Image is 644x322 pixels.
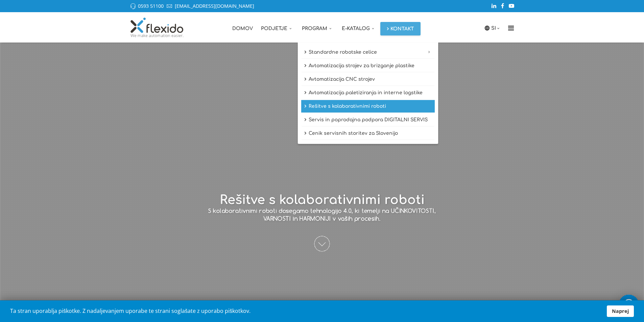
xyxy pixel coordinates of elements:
img: Flexido, d.o.o. [129,17,185,38]
a: SI [491,24,501,32]
a: Avtomatizacija paletiziranja in interne logstike [301,86,435,99]
a: E-katalog [338,12,380,43]
img: whatsapp_icon_white.svg [622,298,636,311]
a: Standardne robotske celice [301,46,435,59]
a: Naprej [607,305,634,317]
a: Menu [506,12,517,43]
a: Rešitve s kolaborativnimi roboti [301,100,435,113]
a: Kontakt [380,22,421,35]
a: Avtomatizacija strojev za brizganje plastike [301,59,435,72]
a: Podjetje [257,12,298,43]
a: Domov [228,12,257,43]
i: Menu [506,25,517,31]
a: Cenik servisnih storitev za Slovenijo [301,127,435,140]
img: icon-laguage.svg [484,25,490,31]
p: S kolaborativnimi roboti dosegamo tehnologijo 4.0, ki temelji na UČINKOVITOSTI, VARNOSTI in HARMO... [204,207,440,223]
a: Program [298,12,338,43]
a: Avtomatizacija CNC strojev [301,73,435,86]
a: 0593 51100 [138,3,164,9]
a: [EMAIL_ADDRESS][DOMAIN_NAME] [175,3,254,9]
a: Servis in poprodajna podpora DIGITALNI SERVIS [301,114,435,126]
